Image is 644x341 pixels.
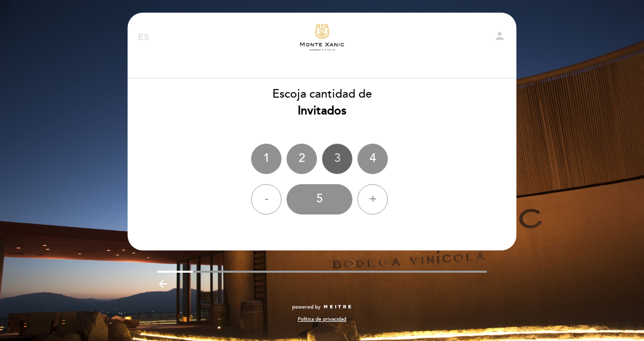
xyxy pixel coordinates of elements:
[298,104,346,118] b: Invitados
[357,144,388,174] div: 4
[494,30,506,42] i: person
[494,30,506,46] button: person
[292,304,320,311] span: powered by
[259,24,385,52] a: Experiencias Excepcionales Monte Xanic
[323,305,352,310] img: MEITRE
[292,304,352,311] a: powered by
[251,184,281,215] div: -
[287,144,317,174] div: 2
[251,144,281,174] div: 1
[298,316,346,323] a: Política de privacidad
[322,144,352,174] div: 3
[157,278,169,290] i: arrow_backward
[357,184,388,215] div: +
[127,86,517,119] div: Escoja cantidad de
[287,184,352,215] div: 5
